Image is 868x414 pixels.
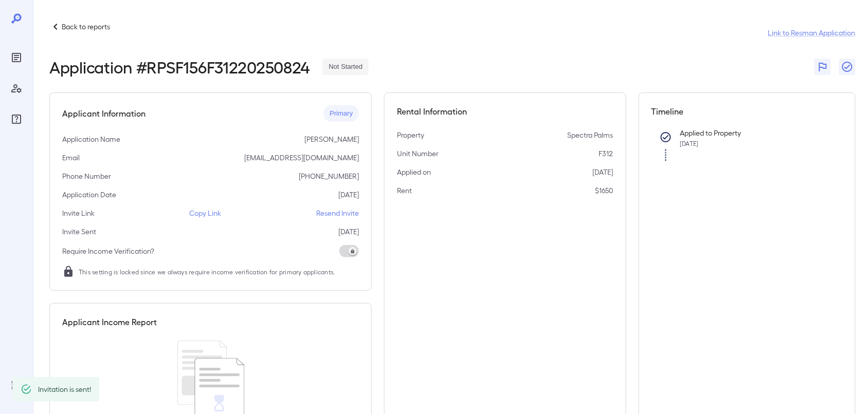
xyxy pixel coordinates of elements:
span: [DATE] [680,140,699,147]
p: Property [397,130,424,140]
p: Applied on [397,167,431,177]
div: FAQ [8,111,25,127]
h2: Application # RPSF156F31220250824 [49,58,310,76]
h5: Applicant Information [62,107,146,120]
p: $1650 [595,185,613,196]
p: Spectra Palms [568,130,613,140]
p: Application Date [62,190,116,200]
p: Unit Number [397,148,439,159]
span: Primary [323,109,359,119]
p: [PHONE_NUMBER] [299,171,359,181]
button: Close Report [839,59,856,75]
div: Manage Users [8,80,25,97]
button: Flag Report [815,59,831,75]
p: Copy Link [190,208,222,218]
h5: Rental Information [397,105,613,118]
p: [DATE] [593,167,613,177]
p: Rent [397,185,412,196]
div: Invitation is sent! [38,380,91,399]
span: This setting is locked since we always require income verification for primary applicants. [79,267,335,277]
p: F312 [599,148,613,159]
a: Link to Resman Application [768,28,856,38]
h5: Applicant Income Report [62,316,157,328]
p: Phone Number [62,171,111,181]
p: Applied to Property [680,128,826,138]
p: Application Name [62,134,120,144]
h5: Timeline [652,105,843,118]
p: [DATE] [338,227,359,237]
div: Reports [8,49,25,66]
p: Invite Sent [62,227,96,237]
p: Email [62,153,80,163]
p: Back to reports [62,22,110,32]
div: Log Out [8,377,25,393]
span: Not Started [322,62,369,72]
p: [DATE] [338,190,359,200]
p: Invite Link [62,208,95,218]
p: [PERSON_NAME] [304,134,359,144]
p: Require Income Verification? [62,246,154,256]
p: [EMAIL_ADDRESS][DOMAIN_NAME] [244,153,359,163]
p: Resend Invite [316,208,359,218]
